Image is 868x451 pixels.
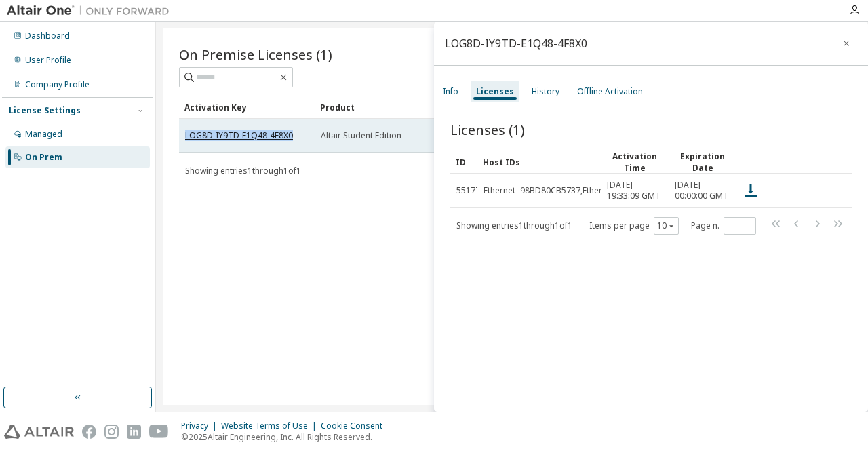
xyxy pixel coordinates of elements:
[181,431,391,443] p: © 2025 Altair Engineering, Inc. All Rights Reserved.
[456,185,480,196] span: 55177
[577,86,643,97] div: Offline Activation
[25,129,62,140] div: Managed
[181,420,221,431] div: Privacy
[607,180,663,201] span: [DATE] 19:33:09 GMT
[484,185,680,196] div: Ethernet=98BD80CB5737,Ethernet=98BD80CB573B
[532,86,559,97] div: History
[691,217,756,235] span: Page n.
[185,130,293,141] a: LOG8D-IY9TD-E1Q48-4F8X0
[456,151,472,173] div: ID
[25,152,62,163] div: On Prem
[82,425,96,439] img: facebook.svg
[456,220,572,231] span: Showing entries 1 through 1 of 1
[4,425,74,439] img: altair_logo.svg
[25,31,70,41] div: Dashboard
[104,425,119,439] img: instagram.svg
[321,130,401,141] span: Altair Student Edition
[476,86,514,97] div: Licenses
[25,55,71,66] div: User Profile
[483,151,595,173] div: Host IDs
[657,220,675,231] button: 10
[179,45,332,64] span: On Premise Licenses (1)
[675,180,730,201] span: [DATE] 00:00:00 GMT
[589,217,679,235] span: Items per page
[443,86,458,97] div: Info
[321,420,391,431] div: Cookie Consent
[445,38,587,49] div: LOG8D-IY9TD-E1Q48-4F8X0
[184,96,309,118] div: Activation Key
[9,105,81,116] div: License Settings
[25,79,90,90] div: Company Profile
[149,425,169,439] img: youtube.svg
[450,120,525,139] span: Licenses (1)
[7,4,176,18] img: Altair One
[674,151,731,174] div: Expiration Date
[606,151,663,174] div: Activation Time
[127,425,141,439] img: linkedin.svg
[185,165,301,176] span: Showing entries 1 through 1 of 1
[320,96,445,118] div: Product
[221,420,321,431] div: Website Terms of Use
